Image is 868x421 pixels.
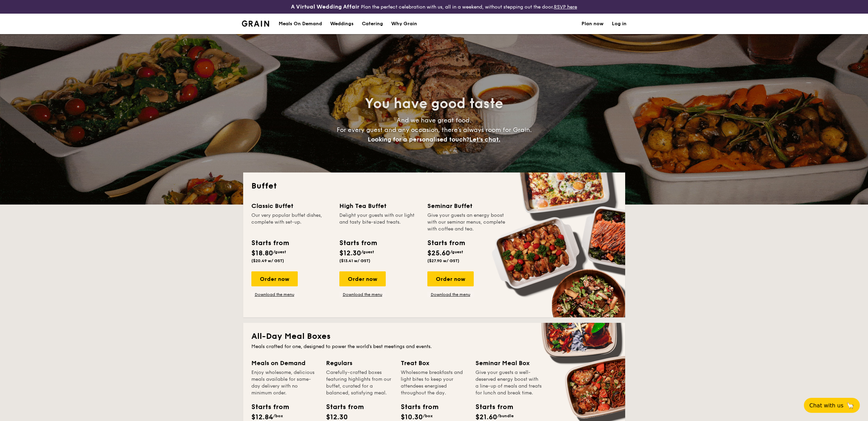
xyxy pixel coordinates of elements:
[251,402,282,412] div: Starts from
[251,238,289,248] div: Starts from
[427,258,459,263] span: ($27.90 w/ GST)
[427,292,474,297] a: Download the menu
[427,271,474,286] div: Order now
[427,249,450,257] span: $25.60
[275,14,326,34] a: Meals On Demand
[330,14,354,34] div: Weddings
[362,14,383,34] h1: Catering
[846,402,854,409] span: 🦙
[497,414,514,418] span: /bundle
[238,3,631,11] div: Plan the perfect celebration with us, all in a weekend, without stepping out the door.
[427,238,465,248] div: Starts from
[326,14,358,34] a: Weddings
[391,14,417,34] div: Why Grain
[401,358,467,368] div: Treat Box
[469,136,500,143] span: Let's chat.
[251,271,298,286] div: Order now
[251,343,617,350] div: Meals crafted for one, designed to power the world's best meetings and events.
[242,20,269,27] a: Logotype
[251,249,273,257] span: $18.80
[450,250,463,254] span: /guest
[339,212,419,232] div: Delight your guests with our light and tasty bite-sized treats.
[251,292,298,297] a: Download the menu
[554,4,577,10] a: RSVP here
[339,201,419,211] div: High Tea Buffet
[251,369,318,396] div: Enjoy wholesome, delicious meals available for same-day delivery with no minimum order.
[251,212,331,232] div: Our very popular buffet dishes, complete with set-up.
[251,181,617,192] h2: Buffet
[251,331,617,342] h2: All-Day Meal Boxes
[339,249,361,257] span: $12.30
[427,212,507,232] div: Give your guests an energy boost with our seminar menus, complete with coffee and tea.
[251,258,284,263] span: ($20.49 w/ GST)
[326,369,393,396] div: Carefully-crafted boxes featuring highlights from our buffet, curated for a balanced, satisfying ...
[427,201,507,211] div: Seminar Buffet
[612,14,627,34] a: Log in
[279,14,322,34] div: Meals On Demand
[251,201,331,211] div: Classic Buffet
[358,14,387,34] a: Catering
[401,402,431,412] div: Starts from
[387,14,421,34] a: Why Grain
[339,258,370,263] span: ($13.41 w/ GST)
[242,20,269,27] img: Grain
[423,414,433,418] span: /box
[326,358,393,368] div: Regulars
[361,250,374,254] span: /guest
[475,369,542,396] div: Give your guests a well-deserved energy boost with a line-up of meals and treats for lunch and br...
[251,358,318,368] div: Meals on Demand
[401,369,467,396] div: Wholesome breakfasts and light bites to keep your attendees energised throughout the day.
[339,292,386,297] a: Download the menu
[326,402,357,412] div: Starts from
[475,402,506,412] div: Starts from
[273,414,283,418] span: /box
[809,402,843,409] span: Chat with us
[582,14,604,34] a: Plan now
[339,238,377,248] div: Starts from
[475,358,542,368] div: Seminar Meal Box
[804,398,860,413] button: Chat with us🦙
[273,250,286,254] span: /guest
[339,271,386,286] div: Order now
[291,3,359,11] h4: A Virtual Wedding Affair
